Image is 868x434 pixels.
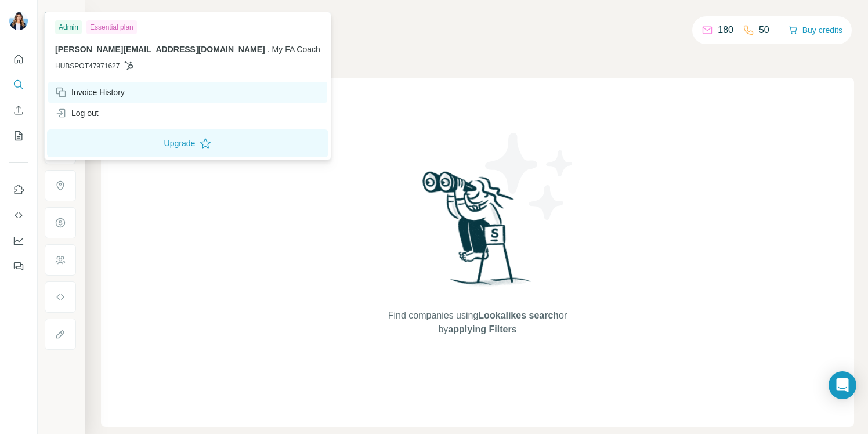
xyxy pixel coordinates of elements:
[448,324,516,334] span: applying Filters
[9,256,28,277] button: Feedback
[789,22,842,38] button: Buy credits
[55,20,82,34] div: Admin
[55,86,125,98] div: Invoice History
[55,107,99,119] div: Log out
[478,124,582,229] img: Surfe Illustration - Stars
[9,179,28,200] button: Use Surfe on LinkedIn
[718,23,733,37] p: 180
[86,20,137,34] div: Essential plan
[267,45,270,54] span: .
[9,12,28,30] img: Avatar
[55,45,265,54] span: [PERSON_NAME][EMAIL_ADDRESS][DOMAIN_NAME]
[9,205,28,226] button: Use Surfe API
[417,168,538,298] img: Surfe Illustration - Woman searching with binoculars
[272,45,320,54] span: My FA Coach
[478,310,559,320] span: Lookalikes search
[36,7,84,24] button: Show
[55,61,120,71] span: HUBSPOT47971627
[385,309,570,337] span: Find companies using or by
[759,23,769,37] p: 50
[829,371,856,399] div: Open Intercom Messenger
[9,100,28,121] button: Enrich CSV
[47,129,328,157] button: Upgrade
[9,230,28,251] button: Dashboard
[9,49,28,70] button: Quick start
[9,74,28,95] button: Search
[101,14,854,30] h4: Search
[9,125,28,146] button: My lists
